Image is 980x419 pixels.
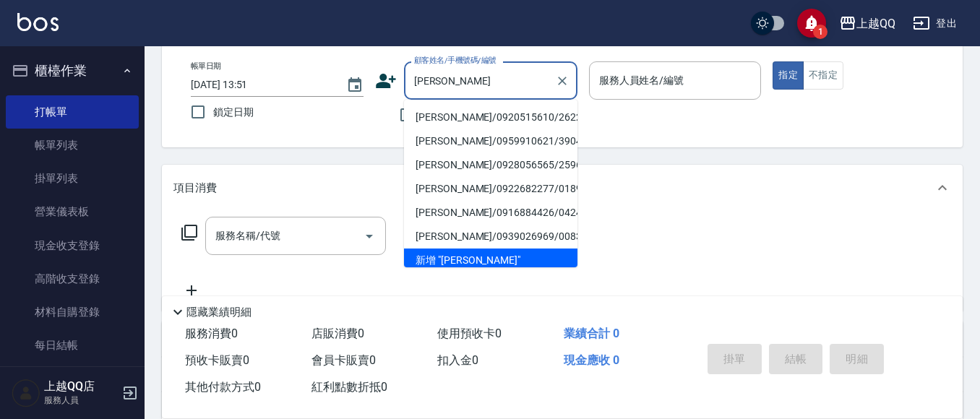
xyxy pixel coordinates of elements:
[191,73,332,97] input: YYYY/MM/DD hh:mm
[6,295,139,329] a: 材料自購登錄
[6,129,139,162] a: 帳單列表
[414,55,497,66] label: 顧客姓名/手機號碼/編號
[564,353,619,367] span: 現金應收 0
[186,305,252,320] p: 隱藏業績明細
[404,225,577,249] li: [PERSON_NAME]/0939026969/0083
[803,61,843,90] button: 不指定
[6,229,139,262] a: 現金收支登錄
[44,379,118,394] h5: 上越QQ店
[552,71,572,91] button: Clear
[17,13,59,31] img: Logo
[404,201,577,225] li: [PERSON_NAME]/0916884426/0424
[6,262,139,295] a: 高階收支登錄
[6,329,139,362] a: 每日結帳
[311,327,364,340] span: 店販消費 0
[311,380,387,394] span: 紅利點數折抵 0
[338,68,372,103] button: Choose date, selected date is 2025-09-05
[404,177,577,201] li: [PERSON_NAME]/0922682277/0189
[404,153,577,177] li: [PERSON_NAME]/0928056565/2596
[6,162,139,195] a: 掛單列表
[833,9,901,38] button: 上越QQ
[404,249,577,272] li: 新增 "[PERSON_NAME]"
[213,105,254,120] span: 鎖定日期
[173,181,217,196] p: 項目消費
[907,10,963,37] button: 登出
[311,353,376,367] span: 會員卡販賣 0
[437,327,502,340] span: 使用預收卡 0
[437,353,478,367] span: 扣入金 0
[6,195,139,228] a: 營業儀表板
[162,165,963,211] div: 項目消費
[404,129,577,153] li: [PERSON_NAME]/0959910621/3904
[404,105,577,129] li: [PERSON_NAME]/0920515610/2622
[6,363,139,396] a: 排班表
[564,327,619,340] span: 業績合計 0
[856,14,895,33] div: 上越QQ
[44,394,118,407] p: 服務人員
[6,95,139,129] a: 打帳單
[813,25,828,39] span: 1
[185,380,261,394] span: 其他付款方式 0
[773,61,804,90] button: 指定
[185,327,238,340] span: 服務消費 0
[358,225,381,248] button: Open
[185,353,249,367] span: 預收卡販賣 0
[6,52,139,90] button: 櫃檯作業
[191,61,221,72] label: 帳單日期
[12,379,40,407] img: Person
[797,9,826,38] button: save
